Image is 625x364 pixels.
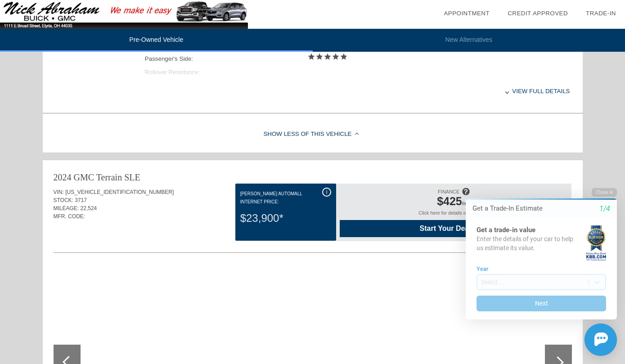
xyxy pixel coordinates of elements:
font: [PERSON_NAME] Automall Internet Price: [240,191,302,204]
a: Credit Approved [508,10,568,17]
div: SLE [124,171,140,184]
div: i [322,188,331,197]
span: STOCK: [54,197,73,203]
div: Quoted on [DATE] 1:37:26 PM [54,226,572,240]
div: Click here for details on financing [340,210,568,220]
span: Start Your Deal Now [351,225,557,233]
span: VIN: [54,189,64,195]
span: MILEAGE: [54,205,79,211]
a: Appointment [444,10,490,17]
span: [US_VEHICLE_IDENTIFICATION_NUMBER] [65,189,174,195]
div: Passenger's Side: [145,52,348,66]
span: 22,524 [81,205,97,211]
span: $425 [437,195,462,207]
span: FINANCE [438,189,459,194]
div: View full details [145,80,570,102]
a: Trade-In [586,10,616,17]
div: 2024 GMC Terrain [54,171,122,184]
div: $23,900* [240,207,331,230]
div: /mo [344,195,563,210]
span: 3717 [75,197,87,203]
span: MFR. CODE: [54,213,85,220]
div: Show Less of this Vehicle [43,117,583,153]
iframe: Chat Assistance [447,180,625,364]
